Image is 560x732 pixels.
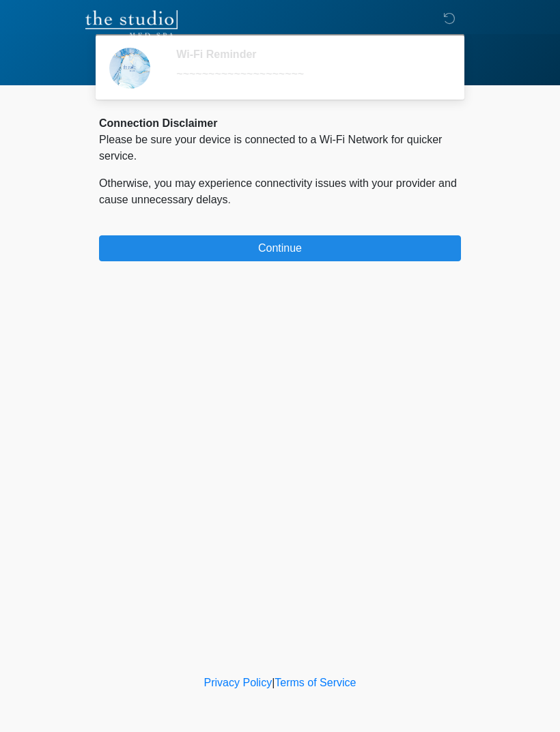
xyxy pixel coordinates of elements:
[85,10,178,38] img: The Studio Med Spa Logo
[204,677,272,688] a: Privacy Policy
[275,677,356,688] a: Terms of Service
[176,66,440,83] div: ~~~~~~~~~~~~~~~~~~~~
[272,677,275,688] a: |
[99,132,461,164] p: Please be sure your device is connected to a Wi-Fi Network for quicker service.
[99,115,461,132] div: Connection Disclaimer
[99,175,461,208] p: Otherwise, you may experience connectivity issues with your provider and cause unnecessary delays
[109,48,150,89] img: Agent Avatar
[99,235,461,261] button: Continue
[228,194,231,205] span: .
[176,48,440,61] h2: Wi-Fi Reminder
